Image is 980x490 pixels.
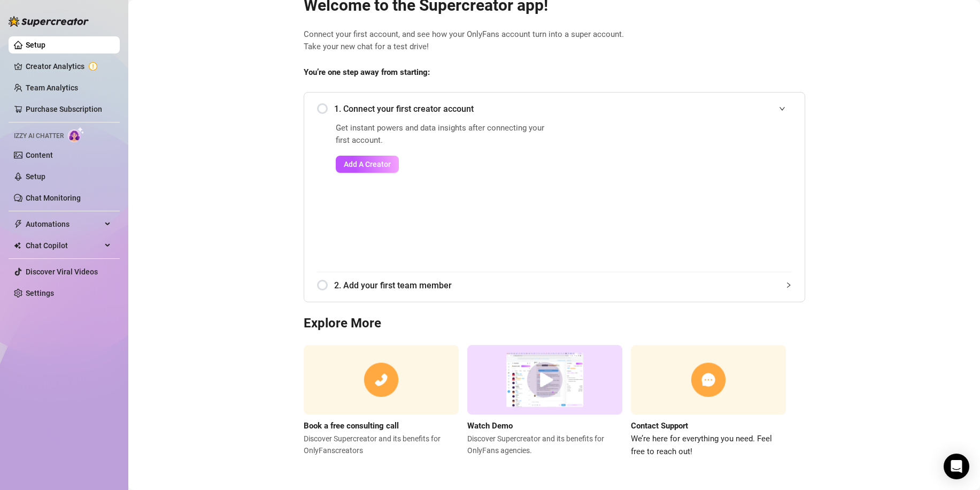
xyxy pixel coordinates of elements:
[631,421,688,431] strong: Contact Support
[336,156,399,173] button: Add A Creator
[304,345,459,415] img: consulting call
[779,105,785,112] span: expanded
[467,345,622,458] a: Watch DemoDiscover Supercreator and its benefits for OnlyFans agencies.
[304,28,805,53] span: Connect your first account, and see how your OnlyFans account turn into a super account. Take you...
[26,41,45,49] a: Setup
[304,421,399,431] strong: Book a free consulting call
[68,127,84,142] img: AI Chatter
[26,83,78,92] a: Team Analytics
[14,242,21,249] img: Chat Copilot
[26,237,102,254] span: Chat Copilot
[9,16,89,27] img: logo-BBDzfeDw.svg
[26,105,102,113] a: Purchase Subscription
[26,172,45,181] a: Setup
[26,267,98,276] a: Discover Viral Videos
[467,421,513,431] strong: Watch Demo
[26,289,54,297] a: Settings
[14,131,64,141] span: Izzy AI Chatter
[26,58,111,75] a: Creator Analytics exclamation-circle
[785,282,792,288] span: collapsed
[578,122,792,259] iframe: Add Creators
[467,345,622,415] img: supercreator demo
[334,102,792,116] span: 1. Connect your first creator account
[344,160,391,169] span: Add A Creator
[26,216,102,233] span: Automations
[304,345,459,458] a: Book a free consulting callDiscover Supercreator and its benefits for OnlyFanscreators
[304,67,430,77] strong: You’re one step away from starting:
[317,96,792,122] div: 1. Connect your first creator account
[631,433,786,458] span: We’re here for everything you need. Feel free to reach out!
[317,272,792,298] div: 2. Add your first team member
[304,433,459,456] span: Discover Supercreator and its benefits for OnlyFans creators
[14,220,22,228] span: thunderbolt
[336,156,551,173] a: Add A Creator
[336,122,551,147] span: Get instant powers and data insights after connecting your first account.
[334,279,792,292] span: 2. Add your first team member
[944,454,969,479] div: Open Intercom Messenger
[631,345,786,415] img: contact support
[304,315,805,332] h3: Explore More
[26,151,53,159] a: Content
[26,194,81,202] a: Chat Monitoring
[467,433,622,456] span: Discover Supercreator and its benefits for OnlyFans agencies.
